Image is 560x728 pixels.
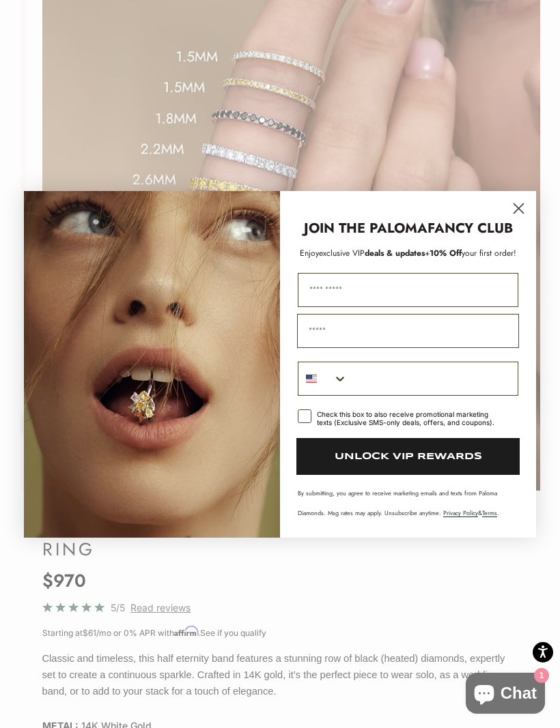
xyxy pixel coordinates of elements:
[430,247,462,259] span: 10% Off
[300,247,319,259] span: Enjoy
[482,508,497,517] a: Terms
[319,247,365,259] span: exclusive VIP
[319,247,425,259] span: deals & updates
[298,362,348,395] button: Search Countries
[507,196,531,220] button: Close dialog
[304,218,428,238] strong: JOIN THE PALOMA
[317,410,502,426] div: Check this box to also receive promotional marketing texts (Exclusive SMS-only deals, offers, and...
[443,508,499,517] span: & .
[443,508,478,517] a: Privacy Policy
[297,314,519,348] input: Email
[298,489,518,517] p: By submitting, you agree to receive marketing emails and texts from Paloma Diamonds. Msg rates ma...
[296,438,520,475] button: UNLOCK VIP REWARDS
[428,218,513,238] strong: FANCY CLUB
[425,247,516,259] span: + your first order!
[24,191,280,538] img: Loading...
[306,373,317,384] img: United States
[298,273,518,307] input: First Name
